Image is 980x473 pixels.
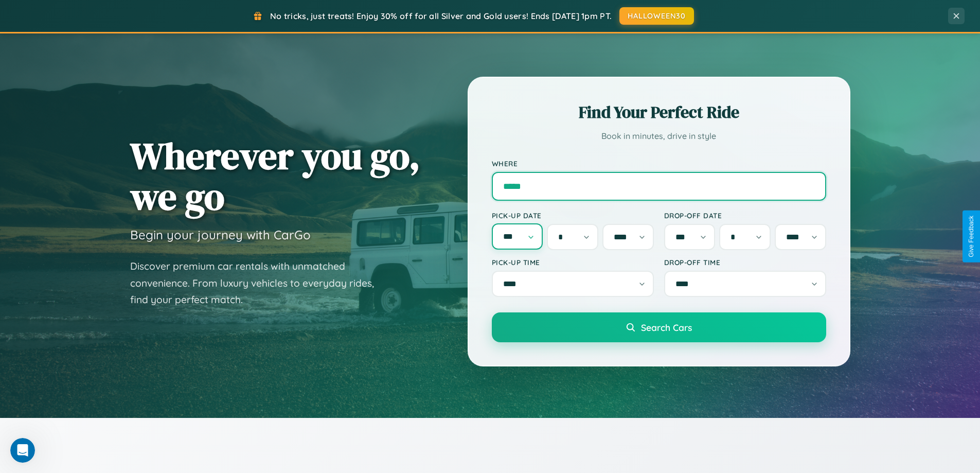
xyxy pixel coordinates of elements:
[130,258,387,308] p: Discover premium car rentals with unmatched convenience. From luxury vehicles to everyday rides, ...
[130,227,311,242] h3: Begin your journey with CarGo
[968,216,975,257] div: Give Feedback
[664,258,826,267] label: Drop-off Time
[619,7,694,25] button: HALLOWEEN30
[492,101,826,124] h2: Find Your Perfect Ride
[492,258,654,267] label: Pick-up Time
[492,129,826,144] p: Book in minutes, drive in style
[492,312,826,342] button: Search Cars
[270,11,612,21] span: No tricks, just treats! Enjoy 30% off for all Silver and Gold users! Ends [DATE] 1pm PT.
[641,322,692,333] span: Search Cars
[10,438,35,463] iframe: Intercom live chat
[492,211,654,220] label: Pick-up Date
[130,135,420,217] h1: Wherever you go, we go
[664,211,826,220] label: Drop-off Date
[492,159,826,168] label: Where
